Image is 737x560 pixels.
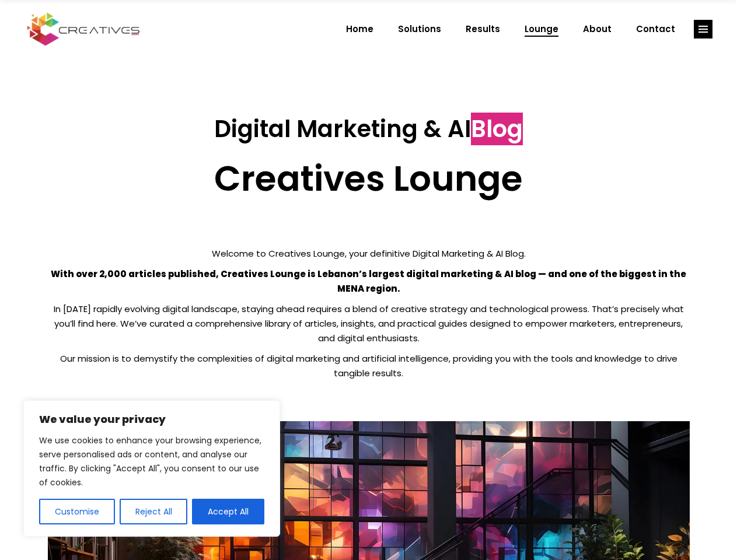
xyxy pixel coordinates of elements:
[583,14,612,44] span: About
[571,14,624,44] a: About
[48,302,690,345] p: In [DATE] rapidly evolving digital landscape, staying ahead requires a blend of creative strategy...
[25,11,142,47] img: Creatives
[512,14,571,44] a: Lounge
[39,499,115,524] button: Customise
[624,14,687,44] a: Contact
[466,14,500,44] span: Results
[525,14,558,44] span: Lounge
[48,157,690,199] h2: Creatives Lounge
[453,14,512,44] a: Results
[23,400,280,537] div: We value your privacy
[120,499,188,524] button: Reject All
[346,14,373,44] span: Home
[48,246,690,261] p: Welcome to Creatives Lounge, your definitive Digital Marketing & AI Blog.
[334,14,386,44] a: Home
[39,433,264,489] p: We use cookies to enhance your browsing experience, serve personalised ads or content, and analys...
[386,14,453,44] a: Solutions
[39,412,264,426] p: We value your privacy
[48,115,690,143] h3: Digital Marketing & AI
[48,351,690,380] p: Our mission is to demystify the complexities of digital marketing and artificial intelligence, pr...
[636,14,675,44] span: Contact
[192,499,264,524] button: Accept All
[694,20,712,38] a: link
[51,268,686,295] strong: With over 2,000 articles published, Creatives Lounge is Lebanon’s largest digital marketing & AI ...
[471,113,523,145] span: Blog
[398,14,441,44] span: Solutions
